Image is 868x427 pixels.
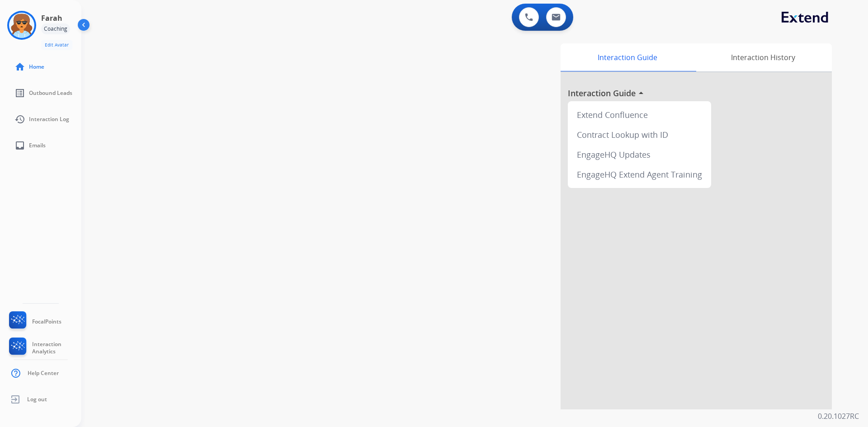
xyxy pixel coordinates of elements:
[7,338,81,358] a: Interaction Analytics
[7,311,61,332] a: FocalPoints
[571,125,708,145] div: Contract Lookup with ID
[818,411,859,422] p: 0.20.1027RC
[41,13,62,23] h3: Farah
[14,140,25,151] mat-icon: inbox
[29,63,44,70] span: Home
[694,43,832,71] div: Interaction History
[571,145,708,164] div: EngageHQ Updates
[28,370,59,377] span: Help Center
[14,114,25,125] mat-icon: history
[561,43,694,71] div: Interaction Guide
[14,88,25,99] mat-icon: list_alt
[32,318,61,325] span: FocalPoints
[571,105,708,125] div: Extend Confluence
[41,23,70,34] div: Coaching
[29,116,69,123] span: Interaction Log
[29,89,72,97] span: Outbound Leads
[571,164,708,184] div: EngageHQ Extend Agent Training
[14,61,25,72] mat-icon: home
[32,341,81,355] span: Interaction Analytics
[27,396,47,403] span: Log out
[41,40,72,50] button: Edit Avatar
[9,13,34,38] img: avatar
[29,142,46,149] span: Emails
